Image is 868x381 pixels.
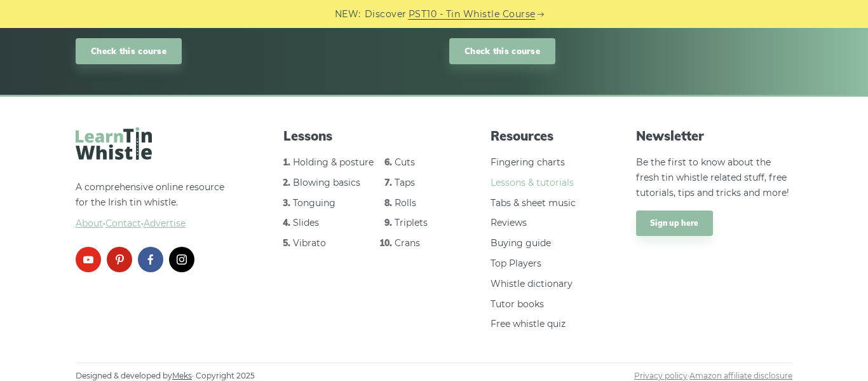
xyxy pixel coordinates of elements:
a: Privacy policy [634,371,688,380]
a: facebook [138,247,163,272]
a: Crans [395,237,420,249]
a: Contact·Advertise [105,218,186,229]
a: Buying guide [491,237,551,249]
a: About [76,218,103,229]
a: Top Players [491,258,541,269]
a: Lessons & tutorials [491,177,574,188]
a: Holding & posture [293,156,374,168]
p: A comprehensive online resource for the Irish tin whistle. [76,180,232,232]
a: Cuts [395,156,415,168]
a: pinterest [107,247,132,272]
a: Triplets [395,217,428,228]
a: Whistle dictionary [491,278,573,289]
span: Newsletter [636,127,792,145]
a: PST10 - Tin Whistle Course [409,7,536,22]
a: Meks [172,371,192,380]
span: Lessons [283,127,440,145]
span: Discover [365,7,407,22]
a: Taps [395,177,415,188]
span: Advertise [144,218,186,229]
a: Tutor books [491,298,544,310]
span: Resources [491,127,585,145]
a: Vibrato [293,237,326,249]
a: Rolls [395,197,416,209]
a: Blowing basics [293,177,360,188]
span: Contact [105,218,141,229]
span: NEW: [335,7,361,22]
a: Slides [293,217,319,228]
a: Check this course [449,38,555,64]
a: Tabs & sheet music [491,197,576,209]
a: Tonguing [293,197,336,209]
a: Amazon affiliate disclosure [689,371,792,380]
a: Sign up here [636,211,713,236]
a: Free whistle quiz [491,318,566,329]
a: youtube [76,247,101,272]
a: Check this course [76,38,182,64]
a: Reviews [491,217,527,228]
a: instagram [169,247,194,272]
a: Fingering charts [491,156,565,168]
img: LearnTinWhistle.com [76,127,152,160]
span: · [76,216,232,232]
p: Be the first to know about the fresh tin whistle related stuff, free tutorials, tips and tricks a... [636,155,792,200]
